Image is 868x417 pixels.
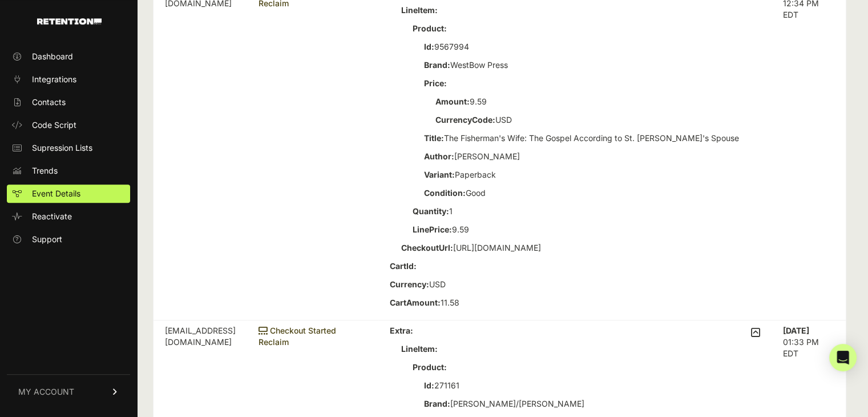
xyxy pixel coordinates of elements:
[424,188,466,198] strong: Condition:
[424,151,739,162] p: [PERSON_NAME]
[390,326,413,335] strong: Extra:
[435,96,739,107] p: 9.59
[424,380,590,391] p: 271161
[424,380,434,390] strong: Id:
[435,114,739,126] p: USD
[424,41,739,53] p: 9567994
[424,399,450,408] strong: Brand:
[390,298,441,307] strong: CartAmount:
[435,115,495,125] strong: CurrencyCode:
[7,139,130,157] a: Supression Lists
[424,169,739,181] p: Paperback
[783,326,809,335] strong: [DATE]
[424,60,450,70] strong: Brand:
[32,188,80,199] span: Event Details
[32,142,92,154] span: Supression Lists
[424,151,454,161] strong: Author:
[37,18,102,25] img: Retention.com
[7,93,130,111] a: Contacts
[401,344,438,354] strong: LineItem:
[424,133,444,143] strong: Title:
[413,224,452,234] strong: LinePrice:
[413,362,447,372] strong: Product:
[390,279,429,289] strong: Currency:
[413,206,449,216] strong: Quantity:
[32,234,62,245] span: Support
[32,165,58,177] span: Trends
[7,162,130,180] a: Trends
[401,5,438,15] strong: LineItem:
[435,97,470,106] strong: Amount:
[390,261,417,271] strong: CartId:
[401,243,453,252] strong: CheckoutUrl:
[7,47,130,66] a: Dashboard
[18,386,74,398] span: MY ACCOUNT
[32,51,73,62] span: Dashboard
[32,119,76,131] span: Code Script
[424,398,590,410] p: [PERSON_NAME]/[PERSON_NAME]
[424,42,434,51] strong: Id:
[390,297,739,308] p: 11.58
[413,206,739,217] p: 1
[424,187,739,199] p: Good
[413,23,447,33] strong: Product:
[32,74,76,85] span: Integrations
[32,97,66,108] span: Contacts
[7,70,130,89] a: Integrations
[7,230,130,248] a: Support
[7,374,130,409] a: MY ACCOUNT
[401,242,739,254] p: [URL][DOMAIN_NAME]
[7,207,130,226] a: Reactivate
[424,59,739,71] p: WestBow Press
[424,78,447,88] strong: Price:
[413,224,739,235] p: 9.59
[259,326,336,347] span: Checkout Started Reclaim
[7,185,130,203] a: Event Details
[829,344,857,371] div: Open Intercom Messenger
[424,170,455,179] strong: Variant:
[390,279,739,290] p: USD
[424,133,739,144] p: The Fisherman's Wife: The Gospel According to St. [PERSON_NAME]'s Spouse
[7,116,130,134] a: Code Script
[32,211,72,222] span: Reactivate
